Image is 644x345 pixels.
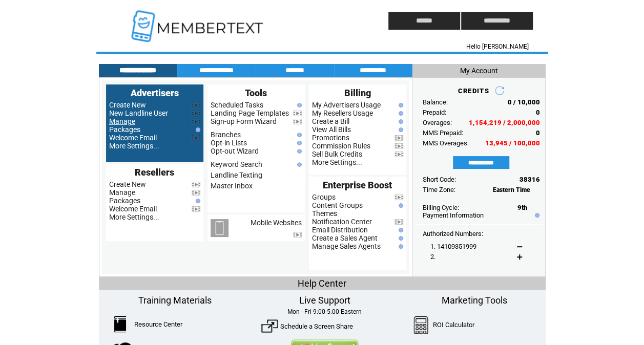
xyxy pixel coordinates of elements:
a: Packages [109,125,140,134]
img: help.gif [396,127,403,132]
span: Marketing Tools [442,295,507,306]
img: video.png [394,219,403,225]
img: help.gif [193,199,200,203]
img: video.png [394,152,403,157]
a: View All Bills [312,125,351,134]
span: 9th [517,204,527,211]
span: Tools [245,88,267,98]
img: help.gif [295,133,302,137]
a: Welcome Email [109,205,157,213]
span: Authorized Numbers: [423,230,483,238]
a: Themes [312,209,337,218]
a: More Settings... [109,142,159,150]
img: help.gif [396,244,403,249]
span: Help Center [298,278,346,289]
span: Mon - Fri 9:00-5:00 Eastern [287,308,362,315]
a: Packages [109,197,140,205]
img: help.gif [295,162,302,167]
a: Create a Sales Agent [312,234,378,242]
img: Calculator.png [413,316,429,334]
a: New Landline User [109,109,168,117]
a: Sell Bulk Credits [312,150,362,158]
span: 38316 [520,176,540,183]
img: video.png [394,143,403,149]
a: Create a Bill [312,117,349,125]
a: Opt-out Wizard [211,147,259,155]
span: Live Support [299,295,350,306]
img: video.png [293,119,302,124]
span: Advertisers [131,88,179,98]
span: 2. [430,253,435,261]
span: Time Zone: [423,186,455,193]
a: ROI Calculator [433,321,474,329]
a: Create New [109,101,146,109]
img: help.gif [532,213,539,218]
img: help.gif [295,141,302,145]
a: Commission Rules [312,142,370,150]
a: Groups [312,193,336,201]
img: help.gif [396,119,403,124]
a: Manage Sales Agents [312,242,381,250]
a: Create New [109,180,146,188]
a: My Advertisers Usage [312,101,381,109]
span: CREDITS [458,87,489,95]
img: video.png [293,232,302,238]
img: video.png [192,102,200,108]
img: help.gif [193,127,200,132]
img: video.png [192,182,200,187]
a: More Settings... [312,158,362,166]
span: Billing Cycle: [423,204,459,211]
span: Eastern Time [493,186,530,193]
img: mobile-websites.png [211,219,228,237]
img: help.gif [396,236,403,241]
a: Landing Page Templates [211,109,289,117]
span: 1,154,219 / 2,000,000 [469,119,540,126]
a: Master Inbox [211,182,253,190]
img: video.png [394,135,403,141]
a: Sign-up Form Wizard [211,117,277,125]
span: MMS Prepaid: [423,129,463,137]
span: MMS Overages: [423,139,469,147]
a: More Settings... [109,213,159,221]
img: help.gif [396,111,403,116]
a: Resource Center [134,320,182,328]
a: Content Groups [312,201,363,209]
a: Payment Information [423,211,484,219]
span: Resellers [135,167,174,178]
img: video.png [293,111,302,116]
a: Scheduled Tasks [211,101,263,109]
span: Short Code: [423,176,456,183]
a: Branches [211,131,241,139]
a: My Resellers Usage [312,109,373,117]
img: help.gif [295,149,302,154]
span: 1. 14109351999 [430,243,476,250]
span: Training Materials [138,295,212,306]
img: ScreenShare.png [261,318,278,334]
span: 0 [536,129,540,137]
img: help.gif [396,228,403,232]
img: help.gif [295,103,302,107]
img: help.gif [396,203,403,208]
a: Notification Center [312,218,372,226]
span: Hello [PERSON_NAME] [466,43,529,50]
img: help.gif [396,103,403,107]
img: video.png [192,190,200,196]
a: Manage [109,188,135,197]
a: Manage [109,117,135,125]
span: Billing [344,88,371,98]
span: My Account [460,67,498,75]
span: Prepaid: [423,109,446,116]
img: ResourceCenter.png [114,316,126,332]
a: Opt-in Lists [211,139,247,147]
span: Enterprise Boost [323,180,392,190]
a: Schedule a Screen Share [280,322,353,330]
span: 0 [536,109,540,116]
a: Welcome Email [109,134,157,142]
img: video.png [192,135,200,141]
a: Promotions [312,134,349,142]
span: 0 / 10,000 [508,98,540,106]
img: video.png [394,195,403,200]
span: Balance: [423,98,448,106]
img: video.png [192,111,200,116]
a: Email Distribution [312,226,368,234]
